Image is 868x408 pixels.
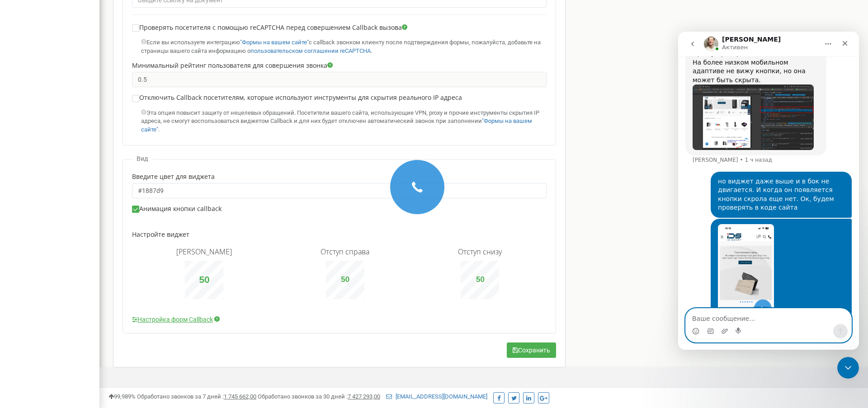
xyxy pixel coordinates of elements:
[7,187,174,370] div: Османов говорит…
[14,296,21,303] button: Средство выбора эмодзи
[837,357,859,379] iframe: Intercom live chat
[40,145,166,181] div: но виджет даже выше и в бок не двигается. И когда он появляется кнопки скрола еще нет. Ок, будем ...
[321,248,369,256] label: Отступ справа
[458,248,502,256] label: Отступ снизу
[678,32,859,350] iframe: Intercom live chat
[132,231,189,239] label: Настройте виджет
[137,393,256,400] span: Обработано звонков за 7 дней :
[141,38,547,55] div: Если вы используете интеграцию с callback звонком клиенту после подтверждения формы, пожалуйста, ...
[57,296,65,303] button: Start recording
[176,248,232,256] label: [PERSON_NAME]
[33,140,174,186] div: но виджет даже выше и в бок не двигается. И когда он появляется кнопки скрола еще нет. Ок, будем ...
[132,183,547,198] input: Введите цвет, например #4caf50
[240,39,309,46] a: "Формы на вашем сайте"
[132,24,407,36] label: Проверять посетителя с помощью reCAPTCHA перед совершением Callback вызова
[132,205,222,213] label: Анимация кнопки callback
[28,296,36,303] button: Средство выбора GIF-файла
[132,315,213,324] a: Настройка форм Callback
[258,393,380,400] span: Обработано звонков за 30 дней :
[132,94,462,106] label: Отключить Callback посетителям, которые используют инструменты для скрытия реального IP адреса
[137,155,148,163] p: Вид
[8,277,173,292] textarea: Ваше сообщение...
[348,393,380,400] u: 7 427 293,00
[141,109,547,134] div: Эта опция повысит защиту от нецелевых обращений. Посетители вашего сайта, использующие VPN, proxy...
[141,117,532,133] a: "Формы на вашем сайте"
[155,292,170,307] button: Отправить сообщение…
[224,393,256,400] u: 1 745 662,00
[108,393,136,400] span: 99,989%
[43,296,50,303] button: Добавить вложение
[386,393,487,400] a: [EMAIL_ADDRESS][DOMAIN_NAME]
[7,140,174,187] div: Османов говорит…
[14,126,94,131] div: [PERSON_NAME] • 1 ч назад
[507,342,556,358] button: Сохранить
[250,47,371,54] a: пользовательском соглашении reCAPTCHA
[132,62,333,70] label: Минимальный рейтинг пользователя для совершения звонка
[132,173,215,181] label: Введите цвет для виджета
